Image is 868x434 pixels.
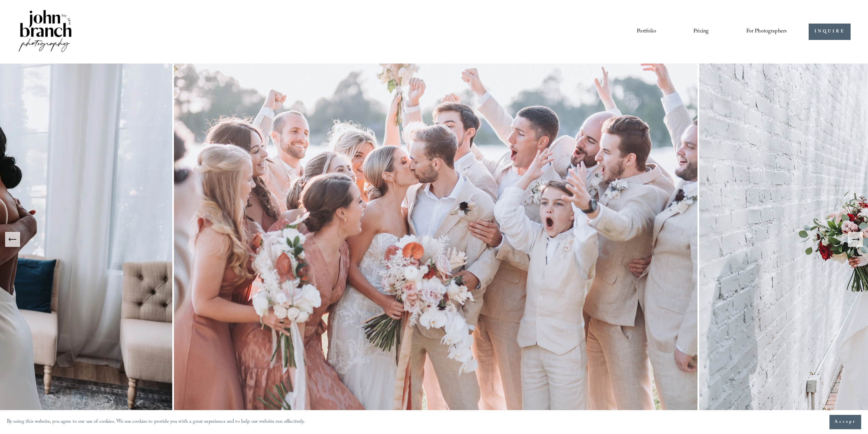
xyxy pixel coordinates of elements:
[835,419,856,425] span: Accept
[746,26,787,38] a: folder dropdown
[829,415,861,429] button: Accept
[5,232,20,247] button: Previous Slide
[7,417,305,427] p: By using this website, you agree to our use of cookies. We use cookies to provide you with a grea...
[172,64,699,415] img: A wedding party celebrating outdoors, featuring a bride and groom kissing amidst cheering bridesm...
[746,26,787,37] span: For Photographers
[693,26,709,38] a: Pricing
[17,9,73,55] img: John Branch IV Photography
[809,24,851,40] a: INQUIRE
[637,26,656,38] a: Portfolio
[848,232,863,247] button: Next Slide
